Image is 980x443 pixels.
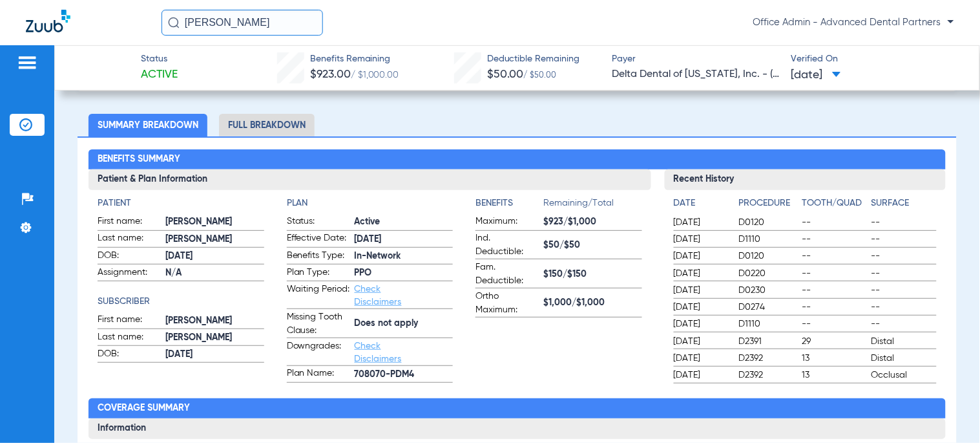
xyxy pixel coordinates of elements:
[674,197,728,215] app-breakdown-title: Date
[802,267,867,280] span: --
[487,52,580,66] span: Deductible Remaining
[739,335,798,348] span: D2391
[665,169,946,190] h3: Recent History
[287,310,350,338] span: Missing Tooth Clause:
[739,318,798,330] span: D1110
[287,197,453,210] h4: Plan
[543,296,641,310] span: $1,000/$1,000
[355,250,453,263] span: In-Network
[475,197,543,210] h4: Benefits
[802,197,867,215] app-breakdown-title: Tooth/Quad
[802,216,867,229] span: --
[802,284,867,297] span: --
[802,318,867,330] span: --
[739,250,798,263] span: D0120
[871,197,937,215] app-breakdown-title: Surface
[219,114,315,136] li: Full Breakdown
[791,52,959,66] span: Verified On
[287,232,350,247] span: Effective Date:
[98,232,161,247] span: Last name:
[98,249,161,265] span: DOB:
[674,335,728,348] span: [DATE]
[871,197,937,210] h4: Surface
[287,266,350,281] span: Plan Type:
[287,367,350,382] span: Plan Name:
[165,215,264,229] span: [PERSON_NAME]
[355,233,453,246] span: [DATE]
[355,285,402,307] a: Check Disclaimers
[802,369,867,382] span: 13
[17,55,37,70] img: hamburger-icon
[674,233,728,246] span: [DATE]
[791,67,841,83] span: [DATE]
[26,10,70,32] img: Zuub Logo
[739,267,798,280] span: D0220
[871,233,937,246] span: --
[141,67,178,83] span: Active
[543,215,641,229] span: $923/$1,000
[165,233,264,246] span: [PERSON_NAME]
[871,318,937,330] span: --
[739,233,798,246] span: D1110
[674,369,728,382] span: [DATE]
[871,352,937,365] span: Distal
[98,215,161,230] span: First name:
[612,67,780,83] span: Delta Dental of [US_STATE], Inc. - (HUB) - AI
[310,69,351,80] span: $923.00
[355,266,453,280] span: PPO
[802,352,867,365] span: 13
[739,197,798,210] h4: Procedure
[98,295,264,308] h4: Subscriber
[674,301,728,314] span: [DATE]
[674,216,728,229] span: [DATE]
[165,250,264,263] span: [DATE]
[871,250,937,263] span: --
[98,266,161,281] span: Assignment:
[355,368,453,382] span: 708070-PDM4
[739,369,798,382] span: D2392
[487,69,524,80] span: $50.00
[871,216,937,229] span: --
[871,369,937,382] span: Occlusal
[802,301,867,314] span: --
[871,284,937,297] span: --
[543,268,641,281] span: $150/$150
[739,301,798,314] span: D0274
[475,197,543,215] app-breakdown-title: Benefits
[287,283,350,308] span: Waiting Period:
[165,331,264,345] span: [PERSON_NAME]
[674,318,728,330] span: [DATE]
[739,197,798,215] app-breakdown-title: Procedure
[475,232,539,259] span: Ind. Deductible:
[98,197,264,210] h4: Patient
[674,197,728,210] h4: Date
[871,267,937,280] span: --
[89,398,945,419] h2: Coverage Summary
[89,169,651,190] h3: Patient & Plan Information
[351,70,399,80] span: / $1,000.00
[612,52,780,66] span: Payer
[871,335,937,348] span: Distal
[287,249,350,265] span: Benefits Type:
[355,317,453,330] span: Does not apply
[802,250,867,263] span: --
[355,215,453,229] span: Active
[162,10,323,36] input: Search for patients
[165,314,264,328] span: [PERSON_NAME]
[674,284,728,297] span: [DATE]
[141,52,178,66] span: Status
[674,352,728,365] span: [DATE]
[310,52,399,66] span: Benefits Remaining
[475,215,539,230] span: Maximum:
[355,341,402,363] a: Check Disclaimers
[543,239,641,252] span: $50/$50
[871,301,937,314] span: --
[802,335,867,348] span: 29
[89,418,945,439] h3: Information
[739,216,798,229] span: D0120
[98,313,161,329] span: First name:
[168,17,180,28] img: Search Icon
